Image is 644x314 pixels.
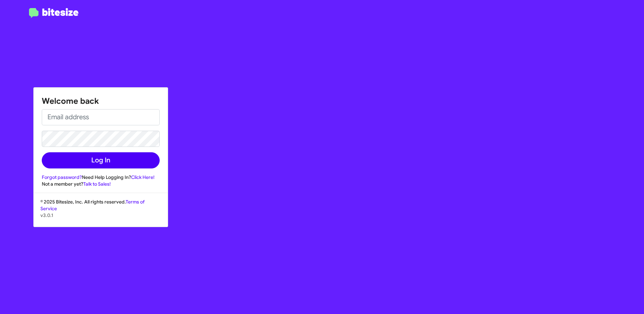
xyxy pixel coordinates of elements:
[42,109,160,125] input: Email address
[42,96,160,106] h1: Welcome back
[42,174,160,181] div: Need Help Logging In?
[42,174,82,180] a: Forgot password?
[131,174,155,180] a: Click Here!
[42,181,160,187] div: Not a member yet?
[34,198,168,227] div: © 2025 Bitesize, Inc. All rights reserved.
[40,199,144,212] a: Terms of Service
[42,152,160,168] button: Log In
[83,181,111,187] a: Talk to Sales!
[40,212,161,219] p: v3.0.1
